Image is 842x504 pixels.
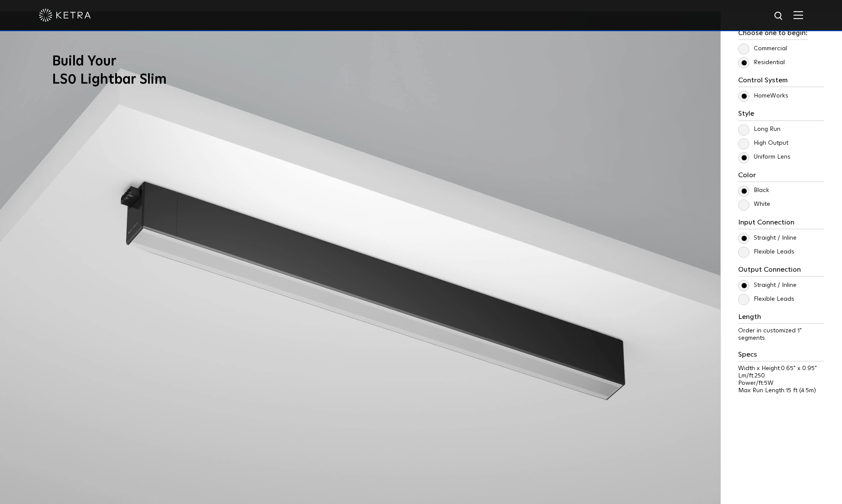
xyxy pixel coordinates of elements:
p: Width x Height: [738,365,824,372]
h3: Output Connection [738,266,824,276]
h3: Style [738,110,824,120]
p: Lm/ft: [738,372,824,380]
label: Straight / Inline [738,282,797,289]
p: Max Run Length: [738,387,824,394]
p: Power/ft: [738,380,824,387]
img: ketra-logo-2019-white [39,9,91,22]
img: Hamburger%20Nav.svg [794,11,803,19]
label: Commercial [738,45,787,52]
h3: Color [738,171,824,182]
span: 15 ft (4.5m) [786,387,816,393]
h3: Specs [738,351,824,361]
label: Straight / Inline [738,234,797,242]
span: Order in customized 1" segments. [738,328,802,341]
label: Uniform Lens [738,153,790,161]
h3: Input Connection [738,218,824,229]
label: HomeWorks [738,92,788,100]
label: White [738,201,770,208]
label: Black [738,187,769,194]
label: High Output [738,140,788,147]
h3: Length [738,313,824,324]
span: 250 [755,373,765,379]
img: search icon [774,11,784,22]
span: 5W [764,380,774,386]
label: Flexible Leads [738,248,794,256]
label: Long Run [738,126,781,133]
h3: Control System [738,76,824,87]
label: Residential [738,59,785,66]
label: Flexible Leads [738,296,794,303]
h3: Choose one to begin: [738,29,807,40]
span: 0.65" x 0.95" [781,365,817,371]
